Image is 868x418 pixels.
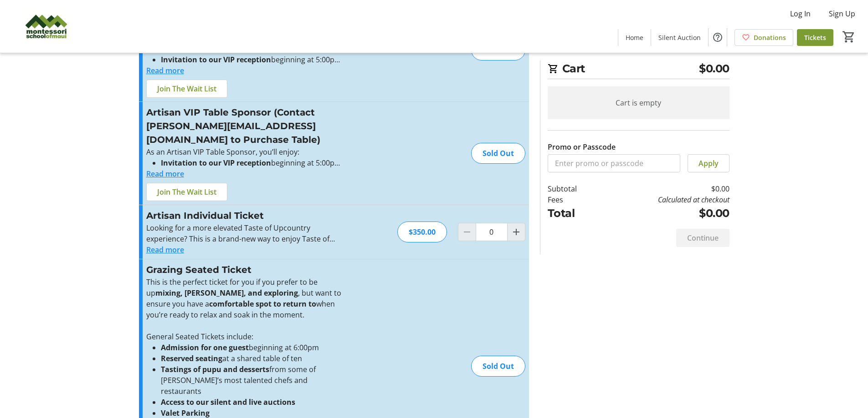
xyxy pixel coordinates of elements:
button: Sign Up [822,6,863,21]
li: at a shared table of ten [161,353,345,364]
div: $350.00 [397,222,447,242]
h3: Grazing Seated Ticket [146,263,345,277]
button: Read more [146,168,184,179]
li: from some of [PERSON_NAME]’s most talented chefs and restaurants [161,364,345,397]
strong: Invitation to our VIP reception [161,158,271,168]
input: Artisan Individual Ticket Quantity [476,223,508,241]
p: As an Artisan VIP Table Sponsor, you’ll enjoy: [146,146,345,157]
div: Sold Out [471,143,525,164]
strong: Invitation to our VIP reception [161,55,271,65]
p: General Seated Tickets include: [146,331,345,342]
strong: comfortable spot to return to [209,299,316,309]
li: beginning at 6:00pm [161,342,345,353]
a: Home [618,29,651,46]
span: Sign Up [829,8,855,19]
strong: Admission for one guest [161,342,249,353]
h3: Artisan Individual Ticket [146,209,345,222]
div: Cart is empty [548,86,729,119]
button: Increment by one [508,223,525,241]
a: Tickets [797,29,833,46]
span: Apply [699,158,719,169]
strong: Tastings of pupu and desserts [161,364,269,374]
span: $0.00 [699,60,729,77]
span: Log In [790,8,811,19]
td: Total [548,205,601,222]
input: Enter promo or passcode [548,154,680,172]
button: Join The Wait List [146,183,227,201]
td: Fees [548,194,601,205]
button: Join The Wait List [146,80,227,98]
td: Subtotal [548,183,601,194]
button: Help [709,28,727,46]
li: beginning at 5:00pm [161,157,345,168]
span: Silent Auction [658,33,701,42]
button: Log In [783,6,818,21]
td: $0.00 [600,183,729,194]
p: This is the perfect ticket for you if you prefer to be up , but want to ensure you have a when yo... [146,277,345,320]
button: Cart [841,29,857,45]
td: $0.00 [600,205,729,222]
label: Promo or Passcode [548,141,616,152]
h2: Cart [548,60,729,79]
button: Read more [146,244,184,255]
td: Calculated at checkout [600,194,729,205]
h3: Artisan VIP Table Sponsor (Contact [PERSON_NAME][EMAIL_ADDRESS][DOMAIN_NAME] to Purchase Table) [146,106,345,146]
span: Join The Wait List [157,83,216,94]
p: Looking for a more elevated Taste of Upcountry experience? This is a brand-new way to enjoy Taste... [146,222,345,244]
span: Donations [754,33,786,42]
a: Donations [734,29,793,46]
button: Read more [146,65,184,76]
div: Sold Out [471,356,525,377]
strong: Valet Parking [161,408,210,418]
strong: Reserved seating [161,353,222,363]
span: Join The Wait List [157,186,216,197]
span: Home [626,33,643,42]
a: Silent Auction [651,29,708,46]
li: beginning at 5:00pm [161,54,345,65]
strong: Access to our silent and live auctions [161,397,295,407]
strong: mixing, [PERSON_NAME], and exploring [155,288,298,298]
img: Montessori School of Maui's Logo [5,4,87,49]
button: Apply [688,154,729,172]
span: Tickets [804,33,826,42]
